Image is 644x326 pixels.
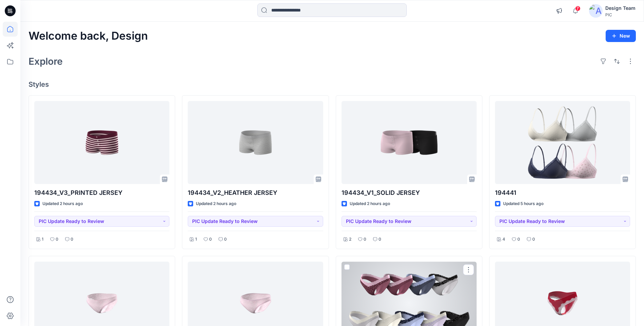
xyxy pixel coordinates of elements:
p: 0 [532,236,535,243]
p: 0 [379,236,381,243]
p: 0 [224,236,227,243]
p: 1 [195,236,197,243]
div: Design Team [605,4,636,12]
h2: Explore [29,56,63,67]
p: 0 [209,236,212,243]
div: PIC [605,12,636,17]
a: 194434_V3_PRINTED JERSEY [34,101,169,184]
a: 194434_V2_HEATHER JERSEY [188,101,323,184]
h4: Styles [29,80,636,88]
p: 0 [71,236,73,243]
img: avatar [589,4,603,18]
p: 0 [517,236,520,243]
p: Updated 2 hours ago [350,200,390,207]
p: Updated 2 hours ago [196,200,236,207]
h2: Welcome back, Design [29,30,148,42]
span: 7 [575,6,581,11]
p: 0 [56,236,58,243]
p: 1 [42,236,43,243]
p: 2 [349,236,351,243]
p: 194434_V2_HEATHER JERSEY [188,188,323,198]
p: Updated 5 hours ago [503,200,544,207]
button: New [606,30,636,42]
a: 194441 [495,101,630,184]
p: Updated 2 hours ago [42,200,83,207]
p: 194434_V1_SOLID JERSEY [342,188,477,198]
p: 194441 [495,188,630,198]
a: 194434_V1_SOLID JERSEY [342,101,477,184]
p: 4 [502,236,505,243]
p: 194434_V3_PRINTED JERSEY [34,188,169,198]
p: 0 [364,236,366,243]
